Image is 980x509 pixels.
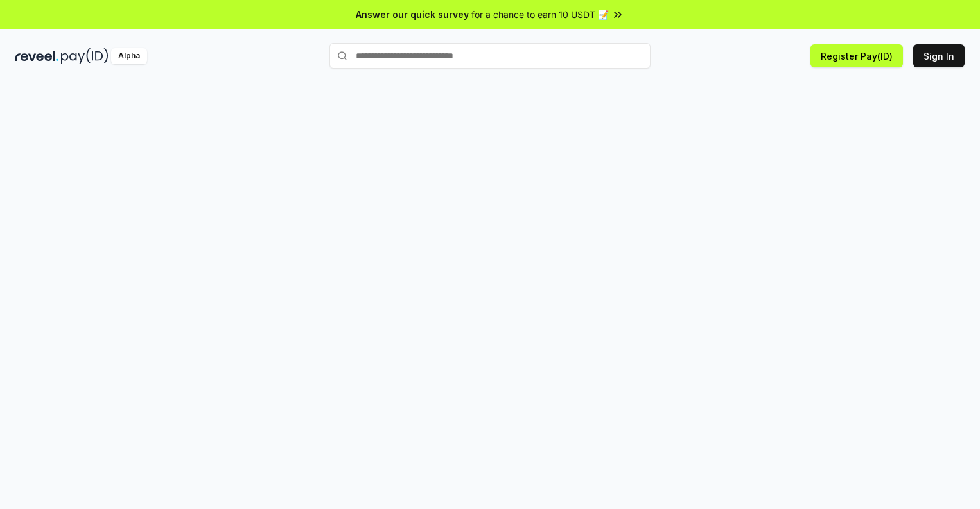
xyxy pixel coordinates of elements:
[913,44,965,67] button: Sign In
[61,48,109,64] img: pay_id
[356,8,469,21] span: Answer our quick survey
[471,8,609,21] span: for a chance to earn 10 USDT 📝
[15,48,58,64] img: reveel_dark
[810,44,903,67] button: Register Pay(ID)
[111,48,147,64] div: Alpha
